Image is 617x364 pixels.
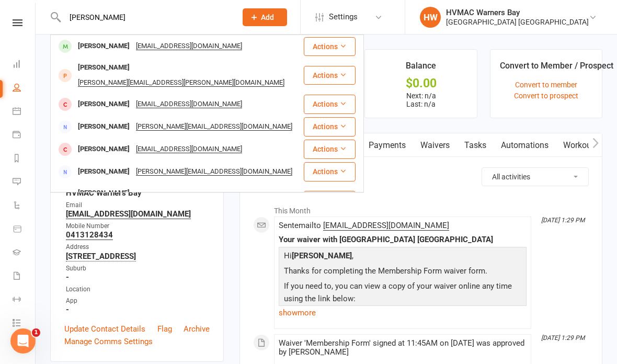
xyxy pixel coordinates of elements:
[279,339,527,357] div: Waiver 'Membership Form' signed at 11:45AM on [DATE] was approved by [PERSON_NAME]
[13,218,36,242] a: Product Sales
[374,78,467,89] div: $0.00
[75,39,133,54] div: [PERSON_NAME]
[64,335,153,348] a: Manage Comms Settings
[66,272,210,282] strong: -
[253,200,589,217] li: This Month
[13,53,36,77] a: Dashboard
[243,8,287,26] button: Add
[75,60,133,75] div: [PERSON_NAME]
[75,142,133,157] div: [PERSON_NAME]
[13,77,36,100] a: People
[32,328,40,337] span: 1
[13,147,36,171] a: Reports
[281,249,524,265] p: Hi ,
[66,188,210,198] strong: HVMAC Warners Bay
[281,280,524,308] p: If you need to, you can view a copy of your waiver online any time using the link below:
[446,8,589,17] div: HVMAC Warners Bay
[329,5,358,29] span: Settings
[304,140,356,158] button: Actions
[279,235,527,244] div: Your waiver with [GEOGRAPHIC_DATA] [GEOGRAPHIC_DATA]
[66,296,210,306] div: App
[66,305,210,314] strong: -
[515,81,577,89] a: Convert to member
[75,119,133,134] div: [PERSON_NAME]
[66,264,210,274] div: Suburb
[13,124,36,147] a: Payments
[304,37,356,56] button: Actions
[62,10,229,25] input: Search...
[457,133,494,157] a: Tasks
[75,186,133,201] div: [PERSON_NAME]
[10,328,36,354] iframe: Intercom live chat
[66,200,210,210] div: Email
[66,242,210,252] div: Address
[304,66,356,85] button: Actions
[279,305,527,320] a: show more
[500,59,613,78] div: Convert to Member / Prospect
[75,164,133,179] div: [PERSON_NAME]
[420,7,441,28] div: HW
[184,323,210,335] a: Archive
[556,133,605,157] a: Workouts
[446,17,589,27] div: [GEOGRAPHIC_DATA] [GEOGRAPHIC_DATA]
[514,92,578,100] a: Convert to prospect
[361,133,413,157] a: Payments
[157,323,172,335] a: Flag
[304,162,356,181] button: Actions
[279,221,449,231] span: Sent email to
[253,167,589,184] h3: Activity
[66,285,210,294] div: Location
[304,191,356,210] button: Actions
[541,217,585,224] i: [DATE] 1:29 PM
[75,97,133,112] div: [PERSON_NAME]
[304,95,356,113] button: Actions
[292,251,352,260] strong: [PERSON_NAME]
[374,92,467,108] p: Next: n/a Last: n/a
[64,323,145,335] a: Update Contact Details
[413,133,457,157] a: Waivers
[541,334,585,342] i: [DATE] 1:29 PM
[281,265,524,280] p: Thanks for completing the Membership Form waiver form.
[66,221,210,231] div: Mobile Number
[304,117,356,136] button: Actions
[13,100,36,124] a: Calendar
[406,59,436,78] div: Balance
[494,133,556,157] a: Automations
[261,13,274,21] span: Add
